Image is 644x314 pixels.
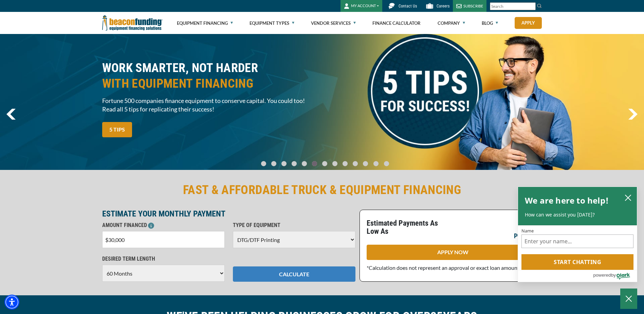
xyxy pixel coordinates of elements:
a: Blog [482,12,498,34]
img: Left Navigator [6,109,16,120]
a: APPLY NOW [367,245,539,260]
button: Close Chatbox [620,289,637,309]
a: Go To Slide 7 [331,161,339,167]
span: WITH EQUIPMENT FINANCING [102,76,318,91]
a: Equipment Types [250,12,294,34]
a: Go To Slide 6 [320,161,329,167]
button: close chatbox [623,193,633,202]
p: DESIRED TERM LENGTH [102,255,225,263]
a: Go To Slide 5 [310,161,318,167]
input: Search [490,2,536,10]
label: Name [521,229,633,233]
a: Powered by Olark [593,270,637,282]
p: Estimated Payments As Low As [367,219,449,235]
p: TYPE OF EQUIPMENT [233,221,355,229]
p: How can we assist you [DATE]? [525,211,630,218]
span: powered [593,271,611,279]
input: $ [102,231,225,248]
a: Finance Calculator [372,12,421,34]
a: 5 TIPS [102,122,132,137]
h2: We are here to help! [525,194,609,207]
a: Go To Slide 10 [361,161,370,167]
a: Go To Slide 0 [259,161,268,167]
span: Careers [437,4,449,8]
img: Beacon Funding Corporation logo [102,12,163,34]
input: Name [521,234,633,248]
p: ESTIMATE YOUR MONTHLY PAYMENT [102,210,355,218]
a: Vendor Services [311,12,356,34]
p: per month [514,231,539,239]
a: Go To Slide 8 [341,161,349,167]
span: Contact Us [399,4,417,8]
a: Go To Slide 12 [382,161,391,167]
a: Go To Slide 4 [300,161,308,167]
div: Accessibility Menu [4,295,19,310]
p: AMOUNT FINANCED [102,221,225,229]
span: by [611,271,616,279]
h2: WORK SMARTER, NOT HARDER [102,60,318,91]
a: Go To Slide 1 [270,161,278,167]
a: Equipment Financing [177,12,233,34]
h2: FAST & AFFORDABLE TRUCK & EQUIPMENT FINANCING [102,182,542,198]
button: Start chatting [521,254,633,270]
span: Fortune 500 companies finance equipment to conserve capital. You could too! Read all 5 tips for r... [102,97,318,114]
a: next [628,109,638,120]
img: Right Navigator [628,109,638,120]
a: Go To Slide 2 [280,161,288,167]
span: *Calculation does not represent an approval or exact loan amount. [367,264,520,271]
div: olark chatbox [518,187,637,282]
a: Clear search text [529,4,534,9]
button: CALCULATE [233,266,355,282]
img: Search [537,3,542,8]
a: Go To Slide 11 [372,161,380,167]
a: previous [6,109,16,120]
a: Company [438,12,465,34]
a: Go To Slide 9 [351,161,359,167]
a: Go To Slide 3 [290,161,298,167]
a: Apply [515,17,542,29]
